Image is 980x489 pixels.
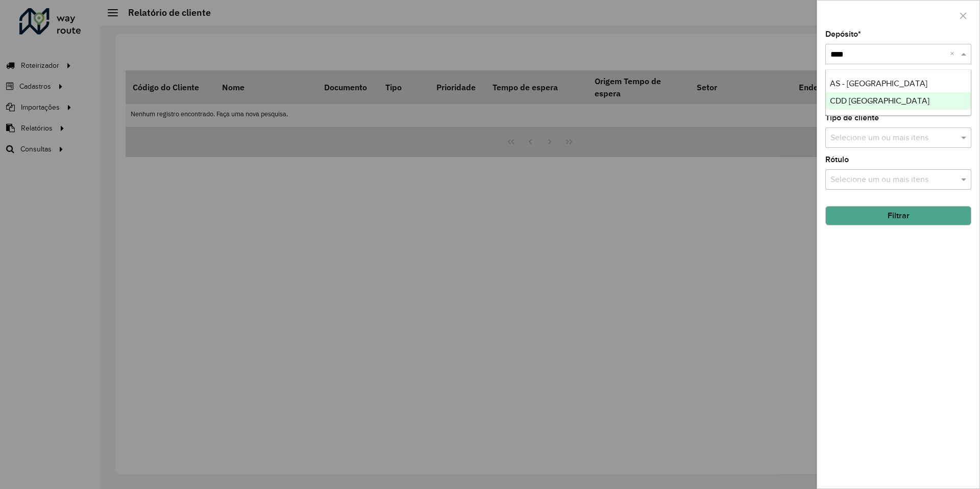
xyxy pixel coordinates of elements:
label: Rótulo [825,153,849,166]
label: Tipo de cliente [825,112,879,124]
span: Clear all [950,48,959,60]
span: AS - [GEOGRAPHIC_DATA] [830,79,927,88]
ng-dropdown-panel: Options list [825,69,971,116]
button: Filtrar [825,206,971,225]
label: Depósito [825,28,861,40]
span: CDD [GEOGRAPHIC_DATA] [830,96,929,105]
